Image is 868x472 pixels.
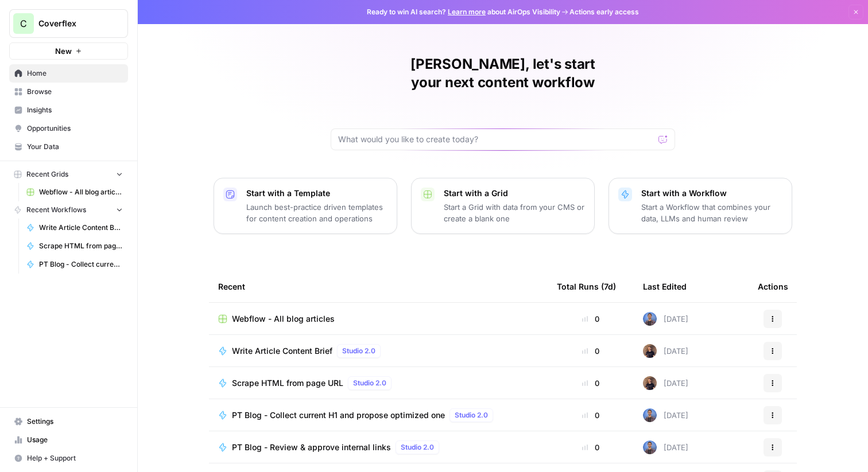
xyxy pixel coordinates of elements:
[557,313,625,325] div: 0
[9,201,128,219] button: Recent Workflows
[342,346,375,356] span: Studio 2.0
[643,408,688,422] div: [DATE]
[9,449,128,467] button: Help + Support
[232,442,391,453] span: PT Blog - Review & approve internal links
[27,87,123,97] span: Browse
[557,271,616,302] div: Total Runs (7d)
[27,68,123,79] span: Home
[643,344,688,358] div: [DATE]
[27,435,123,445] span: Usage
[557,345,625,357] div: 0
[9,9,128,38] button: Workspace: Coverflex
[27,416,123,427] span: Settings
[448,7,486,16] a: Learn more
[21,183,128,201] a: Webflow - All blog articles
[27,453,123,463] span: Help + Support
[246,201,387,224] p: Launch best-practice driven templates for content creation and operations
[455,410,488,420] span: Studio 2.0
[353,378,386,388] span: Studio 2.0
[641,188,782,199] p: Start with a Workflow
[218,313,538,325] a: Webflow - All blog articles
[218,271,538,302] div: Recent
[9,101,128,119] a: Insights
[643,271,687,302] div: Last Edited
[246,188,387,199] p: Start with a Template
[557,409,625,421] div: 0
[557,442,625,453] div: 0
[401,442,434,453] span: Studio 2.0
[38,18,108,29] span: Coverflex
[21,237,128,255] a: Scrape HTML from page URL
[557,377,625,389] div: 0
[39,259,123,270] span: PT Blog - Collect current H1 and propose optimized one
[367,7,560,17] span: Ready to win AI search? about AirOps Visibility
[9,64,128,83] a: Home
[9,412,128,431] a: Settings
[26,205,86,215] span: Recent Workflows
[26,169,68,180] span: Recent Grids
[643,312,688,326] div: [DATE]
[21,255,128,274] a: PT Blog - Collect current H1 and propose optimized one
[643,312,657,326] img: 8dgvl2axcpprs7q7j2jwhl8hudka
[9,166,128,183] button: Recent Grids
[338,134,654,145] input: What would you like to create today?
[27,123,123,134] span: Opportunities
[643,408,657,422] img: 8dgvl2axcpprs7q7j2jwhl8hudka
[39,241,123,251] span: Scrape HTML from page URL
[643,440,688,454] div: [DATE]
[232,313,335,325] span: Webflow - All blog articles
[9,83,128,101] a: Browse
[232,345,332,357] span: Write Article Content Brief
[27,142,123,152] span: Your Data
[39,223,123,233] span: Write Article Content Brief
[331,55,675,92] h1: [PERSON_NAME], let's start your next content workflow
[643,376,657,390] img: 7xa9tdg7y5de3echfrwk6h65x935
[218,408,538,422] a: PT Blog - Collect current H1 and propose optimized oneStudio 2.0
[21,219,128,237] a: Write Article Content Brief
[9,431,128,449] a: Usage
[643,344,657,358] img: 7xa9tdg7y5de3echfrwk6h65x935
[643,376,688,390] div: [DATE]
[444,201,585,224] p: Start a Grid with data from your CMS or create a blank one
[218,440,538,454] a: PT Blog - Review & approve internal linksStudio 2.0
[444,188,585,199] p: Start with a Grid
[27,105,123,115] span: Insights
[9,138,128,156] a: Your Data
[232,409,445,421] span: PT Blog - Collect current H1 and propose optimized one
[218,376,538,390] a: Scrape HTML from page URLStudio 2.0
[39,187,123,197] span: Webflow - All blog articles
[641,201,782,224] p: Start a Workflow that combines your data, LLMs and human review
[218,344,538,358] a: Write Article Content BriefStudio 2.0
[9,42,128,60] button: New
[55,45,72,57] span: New
[569,7,639,17] span: Actions early access
[214,178,397,234] button: Start with a TemplateLaunch best-practice driven templates for content creation and operations
[643,440,657,454] img: 8dgvl2axcpprs7q7j2jwhl8hudka
[609,178,792,234] button: Start with a WorkflowStart a Workflow that combines your data, LLMs and human review
[9,119,128,138] a: Opportunities
[20,17,27,30] span: C
[758,271,788,302] div: Actions
[411,178,595,234] button: Start with a GridStart a Grid with data from your CMS or create a blank one
[232,377,343,389] span: Scrape HTML from page URL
